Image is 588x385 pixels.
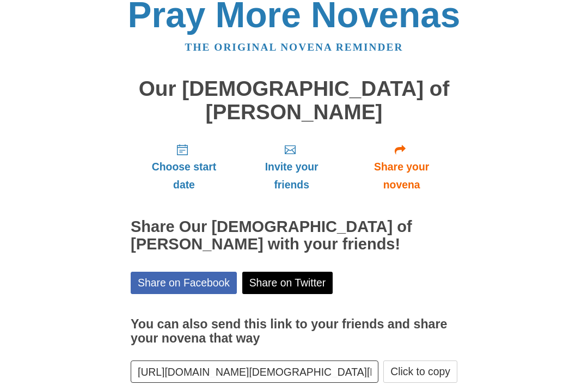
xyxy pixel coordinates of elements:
[131,272,237,294] a: Share on Facebook
[131,77,457,124] h1: Our [DEMOGRAPHIC_DATA] of [PERSON_NAME]
[185,41,403,53] a: The original novena reminder
[142,158,226,194] span: Choose start date
[383,360,457,383] button: Click to copy
[131,218,457,253] h2: Share Our [DEMOGRAPHIC_DATA] of [PERSON_NAME] with your friends!
[131,317,457,345] h3: You can also send this link to your friends and share your novena that way
[242,272,333,294] a: Share on Twitter
[357,158,446,194] span: Share your novena
[248,158,335,194] span: Invite your friends
[237,135,346,199] a: Invite your friends
[346,135,457,199] a: Share your novena
[131,135,237,199] a: Choose start date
